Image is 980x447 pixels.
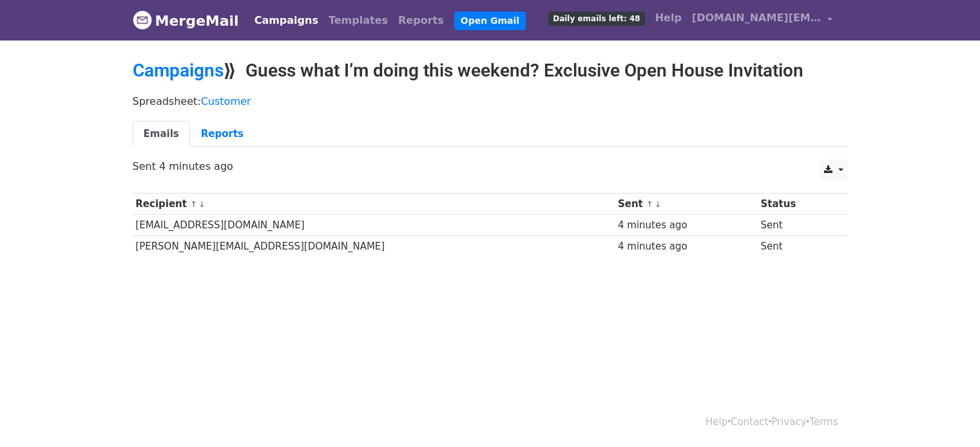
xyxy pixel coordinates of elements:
[190,199,197,209] a: ↑
[133,7,239,34] a: MergeMail
[706,416,727,428] a: Help
[249,8,323,33] a: Campaigns
[133,215,615,236] td: [EMAIL_ADDRESS][DOMAIN_NAME]
[323,8,393,33] a: Templates
[615,194,757,215] th: Sent
[618,218,754,233] div: 4 minutes ago
[809,416,838,428] a: Terms
[731,416,768,428] a: Contact
[771,416,806,428] a: Privacy
[543,5,649,31] a: Daily emails left: 48
[201,95,251,107] a: Customer
[618,239,754,254] div: 4 minutes ago
[393,8,449,33] a: Reports
[133,60,224,81] a: Campaigns
[758,194,836,215] th: Status
[692,10,821,26] span: [DOMAIN_NAME][EMAIL_ADDRESS][DOMAIN_NAME]
[646,199,653,209] a: ↑
[133,160,848,173] p: Sent 4 minutes ago
[687,5,838,35] a: [DOMAIN_NAME][EMAIL_ADDRESS][DOMAIN_NAME]
[133,194,615,215] th: Recipient
[655,199,662,209] a: ↓
[758,236,836,257] td: Sent
[454,12,526,30] a: Open Gmail
[650,5,687,31] a: Help
[133,95,848,108] p: Spreadsheet:
[758,215,836,236] td: Sent
[548,12,644,26] span: Daily emails left: 48
[190,121,255,147] a: Reports
[133,236,615,257] td: [PERSON_NAME][EMAIL_ADDRESS][DOMAIN_NAME]
[198,199,206,209] a: ↓
[133,60,848,82] h2: ⟫ Guess what I’m doing this weekend? Exclusive Open House Invitation
[133,121,190,147] a: Emails
[133,10,152,30] img: MergeMail logo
